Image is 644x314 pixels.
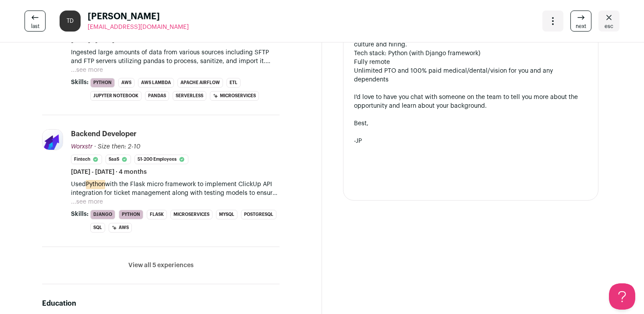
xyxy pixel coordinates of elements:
[71,144,92,150] span: Worxstr
[128,261,194,270] button: View all 5 experiences
[177,78,223,88] li: Apache Airflow
[354,137,587,145] div: -JP
[25,11,46,32] a: last
[31,23,39,30] span: last
[60,11,81,32] div: TD
[354,58,587,67] li: Fully remote
[42,298,280,309] h2: Education
[71,48,280,66] p: Ingested large amounts of data from various sources including SFTP and FTP servers utilizing pand...
[71,180,280,198] p: Used with the Flask micro framework to implement ClickUp API integration for ticket management al...
[71,66,103,74] button: ...see more
[90,91,142,101] li: Jupyter Notebook
[354,67,587,84] li: Unlimited PTO and 100% paid medical/dental/vision for you and any dependents
[71,155,102,164] li: Fintech
[542,11,563,32] button: Open dropdown
[134,155,188,164] li: 51-200 employees
[71,210,88,219] span: Skills:
[147,210,167,219] li: Flask
[354,119,587,128] div: Best,
[106,155,131,164] li: SaaS
[42,130,63,150] img: 09a17f87cc49e74b2a8b26e8a211b2f37cbbda7108c35a4dfbfeb1079637159f.jpg
[216,210,237,219] li: MySQL
[241,210,276,219] li: PostgreSQL
[598,11,619,32] a: Close
[173,91,206,101] li: Serverless
[90,78,115,88] li: Python
[605,23,613,30] span: esc
[118,78,134,88] li: AWS
[71,168,147,176] span: [DATE] - [DATE] · 4 months
[71,78,88,87] span: Skills:
[119,210,143,219] li: Python
[94,144,141,150] span: · Size then: 2-10
[71,129,137,139] div: Backend Developer
[88,23,189,32] a: [EMAIL_ADDRESS][DOMAIN_NAME]
[71,198,103,206] button: ...see more
[88,11,189,23] span: [PERSON_NAME]
[90,210,115,219] li: Django
[609,283,635,310] iframe: Help Scout Beacon - Open
[570,11,591,32] a: next
[354,93,587,110] div: I'd love to have you chat with someone on the team to tell you more about the opportunity and lea...
[138,78,174,88] li: AWS Lambda
[145,91,169,101] li: Pandas
[226,78,241,88] li: ETL
[210,91,259,101] li: Microservices
[86,180,105,189] mark: Python
[170,210,212,219] li: Microservices
[109,223,132,233] li: AWS
[88,24,189,30] span: [EMAIL_ADDRESS][DOMAIN_NAME]
[576,23,586,30] span: next
[90,223,105,233] li: SQL
[354,49,587,58] li: Tech stack: Python (with Django framework)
